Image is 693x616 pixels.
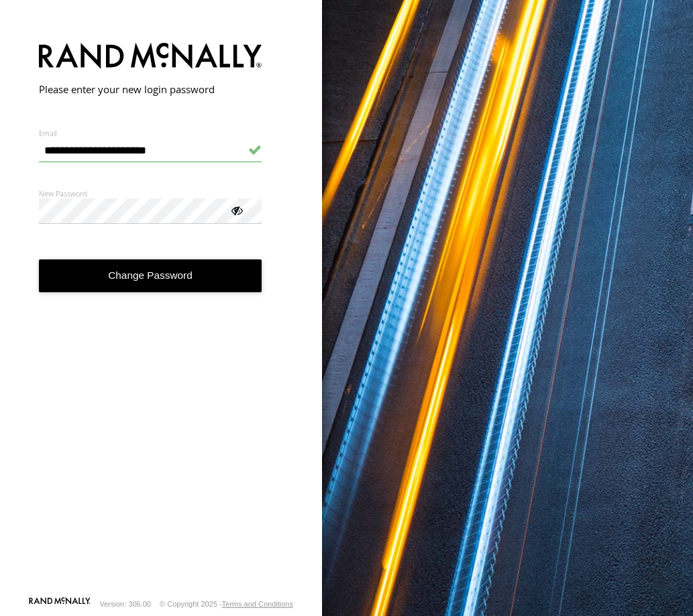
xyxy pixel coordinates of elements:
[222,600,293,608] a: Terms and Conditions
[100,600,151,608] div: Version: 306.00
[39,259,262,292] button: Change Password
[29,597,91,611] a: Visit our Website
[39,188,262,198] label: New Password
[39,40,262,74] img: Rand McNally
[160,600,293,608] div: © Copyright 2025 -
[39,82,262,96] h2: Please enter your new login password
[39,128,262,138] label: Email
